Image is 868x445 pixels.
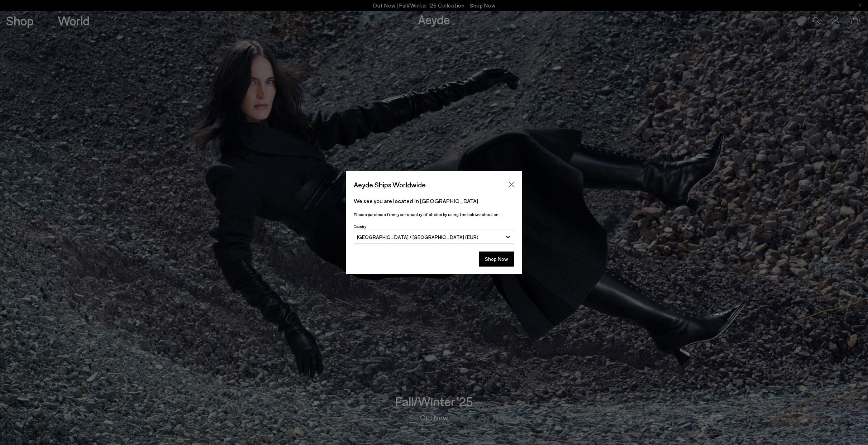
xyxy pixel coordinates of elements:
[506,179,517,190] button: Close
[479,252,514,267] button: Shop Now
[354,197,514,205] p: We see you are located in [GEOGRAPHIC_DATA]
[354,211,514,218] p: Please purchase from your country of choice by using the below selection:
[354,224,366,229] span: Country
[354,178,426,191] span: Aeyde Ships Worldwide
[357,234,478,240] span: [GEOGRAPHIC_DATA] / [GEOGRAPHIC_DATA] (EUR)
